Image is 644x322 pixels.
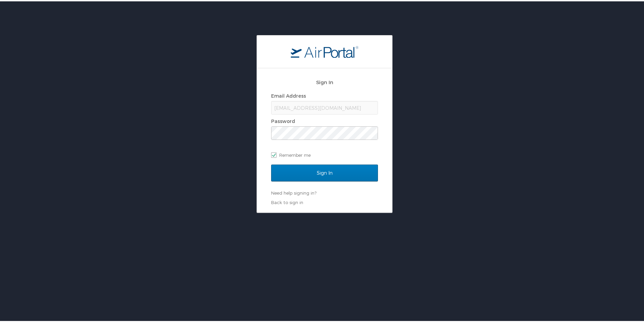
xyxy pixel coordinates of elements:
input: Sign In [271,163,378,180]
label: Remember me [271,149,378,159]
a: Back to sign in [271,198,303,204]
img: logo [291,44,358,56]
label: Password [271,117,295,123]
a: Need help signing in? [271,189,316,194]
label: Email Address [271,92,306,97]
h2: Sign In [271,77,378,85]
